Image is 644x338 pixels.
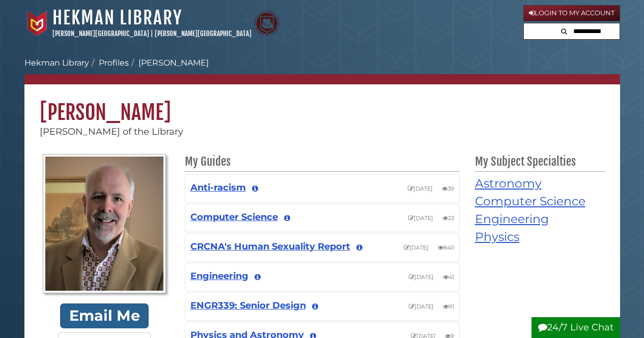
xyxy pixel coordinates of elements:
span: Last update [408,185,433,192]
span: Views [442,214,454,222]
a: Computer Science [475,192,605,210]
h2: My Subject Specialties [475,154,605,172]
img: Calvin Theological Seminary [254,11,279,36]
span: Last update [409,273,434,281]
span: Views [443,273,454,281]
span: Last update [409,303,434,310]
img: Profile Photo [43,154,166,293]
a: [PERSON_NAME][GEOGRAPHIC_DATA] [155,29,251,38]
h1: [PERSON_NAME] [24,84,620,125]
span: Views [438,244,454,251]
a: Computer Science [190,211,278,223]
a: Astronomy [475,174,605,192]
span: Last update [404,244,429,251]
nav: breadcrumb [24,57,620,84]
span: | [151,29,153,38]
a: Physics [475,228,605,245]
a: Engineering [475,210,605,228]
button: Search [558,23,570,37]
a: Anti-racism [190,182,246,193]
a: Hekman Library [52,7,182,29]
span: Views [443,303,454,310]
a: Engineering [190,270,248,282]
a: Email Me [60,303,149,328]
span: Last update [408,214,433,222]
a: [PERSON_NAME][GEOGRAPHIC_DATA] [52,29,149,38]
button: 24/7 Live Chat [531,317,620,338]
a: ENGR339: Senior Design [190,300,306,311]
div: [PERSON_NAME] of the Library [40,125,605,139]
a: CRCNA's Human Sexuality Report [190,241,350,252]
img: Calvin University [24,11,50,36]
a: Hekman Library [24,58,89,68]
h2: My Guides [185,154,460,172]
a: Login to My Account [523,5,620,21]
a: Profiles [99,58,129,68]
li: [PERSON_NAME] [129,57,209,69]
i: Search [561,28,567,35]
span: Views [442,185,454,192]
